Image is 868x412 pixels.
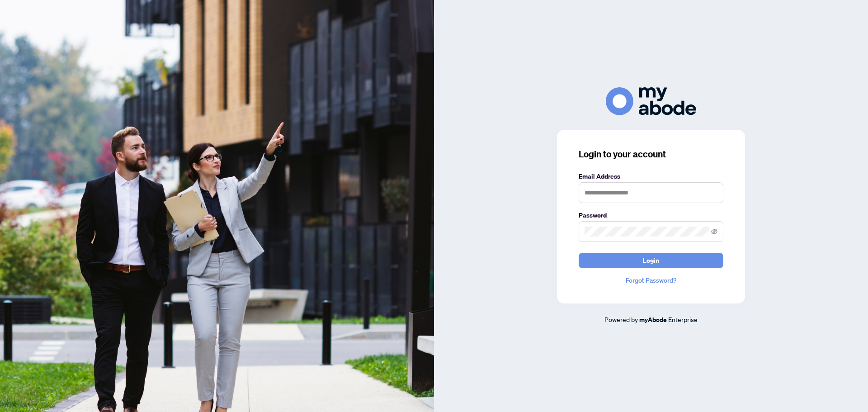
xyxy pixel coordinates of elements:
[579,171,723,181] label: Email Address
[606,87,696,115] img: ma-logo
[579,253,723,268] button: Login
[639,315,667,325] a: myAbode
[579,275,723,285] a: Forgot Password?
[643,253,659,268] span: Login
[711,228,717,235] span: eye-invisible
[579,148,723,161] h3: Login to your account
[604,315,638,323] span: Powered by
[668,315,698,323] span: Enterprise
[579,210,723,220] label: Password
